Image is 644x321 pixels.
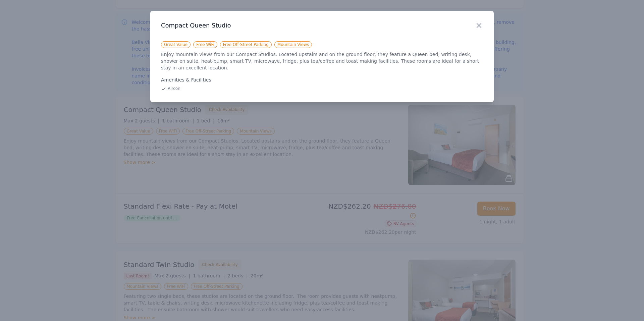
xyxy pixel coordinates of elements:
h3: Compact Queen Studio [161,21,483,30]
span: Great Value [161,41,191,48]
div: Amenities & Facilities [161,76,483,83]
span: Free WiFi [193,41,217,48]
span: Mountain Views [274,41,312,48]
span: Aircon [168,86,180,91]
p: Enjoy mountain views from our Compact Studios. Located upstairs and on the ground floor, they fea... [161,51,483,71]
span: Free Off-Street Parking [220,41,272,48]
